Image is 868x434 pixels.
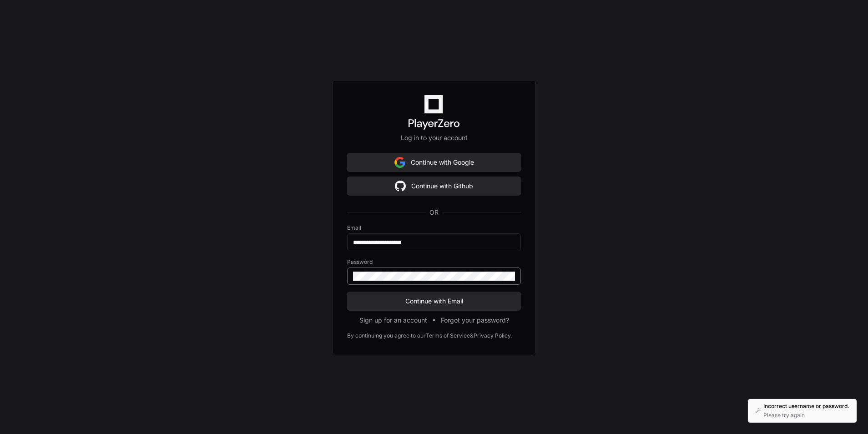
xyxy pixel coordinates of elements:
[347,297,521,306] span: Continue with Email
[347,332,426,339] div: By continuing you agree to our
[347,258,521,266] label: Password
[426,208,442,217] span: OR
[347,133,521,142] p: Log in to your account
[763,403,849,410] p: Incorrect username or password.
[347,153,521,172] button: Continue with Google
[763,412,849,419] p: Please try again
[347,224,521,232] label: Email
[441,316,509,325] button: Forgot your password?
[394,153,405,172] img: Sign in with google
[426,332,470,339] a: Terms of Service
[474,332,512,339] a: Privacy Policy.
[395,177,406,195] img: Sign in with google
[470,332,474,339] div: &
[347,177,521,195] button: Continue with Github
[359,316,427,325] button: Sign up for an account
[347,292,521,310] button: Continue with Email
